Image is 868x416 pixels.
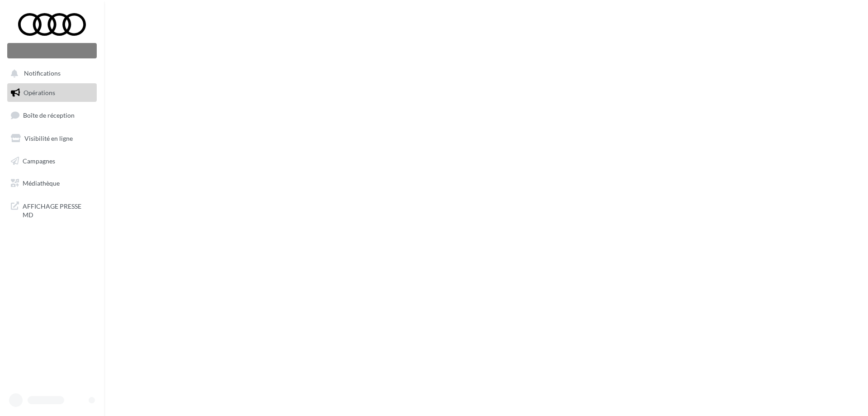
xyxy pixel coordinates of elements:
a: Opérations [5,83,99,102]
span: AFFICHAGE PRESSE MD [23,200,93,220]
span: Médiathèque [23,179,60,187]
a: Médiathèque [5,174,99,193]
span: Campagnes [23,157,55,164]
a: Campagnes [5,152,99,171]
span: Visibilité en ligne [24,134,73,142]
span: Notifications [24,70,61,77]
a: Boîte de réception [5,105,99,125]
span: Opérations [24,89,55,96]
div: Nouvelle campagne [7,43,97,58]
span: Boîte de réception [23,111,75,119]
a: Visibilité en ligne [5,129,99,148]
a: AFFICHAGE PRESSE MD [5,196,99,223]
